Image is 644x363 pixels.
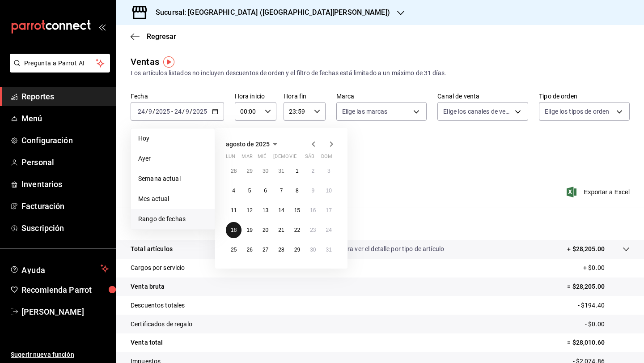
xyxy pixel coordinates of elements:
[163,56,174,68] img: Tooltip marker
[568,187,630,197] span: Exportar a Excel
[263,247,268,253] abbr: 27 de agosto de 2025
[326,227,332,233] abbr: 24 de agosto de 2025
[278,247,284,253] abbr: 28 de agosto de 2025
[138,174,208,184] span: Semana actual
[278,168,284,174] abbr: 31 de julio de 2025
[6,65,110,74] a: Pregunta a Parrot AI
[21,263,97,274] span: Ayuda
[342,107,388,116] span: Elige las marcas
[296,188,299,194] abbr: 8 de agosto de 2025
[583,263,630,273] p: + $0.00
[311,188,314,194] abbr: 9 de agosto de 2025
[148,7,390,18] h3: Sucursal: [GEOGRAPHIC_DATA] ([GEOGRAPHIC_DATA][PERSON_NAME])
[226,154,235,163] abbr: lunes
[138,134,208,143] span: Hoy
[280,188,283,194] abbr: 7 de agosto de 2025
[585,320,630,329] p: - $0.00
[21,222,109,234] span: Suscripción
[171,108,173,115] span: -
[326,188,332,194] abbr: 10 de agosto de 2025
[98,23,106,30] button: open_drawer_menu
[246,168,252,174] abbr: 29 de julio de 2025
[321,154,332,163] abbr: domingo
[21,112,109,124] span: Menú
[235,93,276,99] label: Hora inicio
[138,154,208,163] span: Ayer
[131,244,173,254] p: Total artículos
[137,108,145,115] input: --
[294,207,300,214] abbr: 15 de agosto de 2025
[10,54,110,73] button: Pregunta a Parrot AI
[21,178,109,190] span: Inventarios
[258,183,273,199] button: 6 de agosto de 2025
[258,242,273,258] button: 27 de agosto de 2025
[231,207,237,214] abbr: 11 de agosto de 2025
[131,218,630,229] p: Resumen
[145,108,148,115] span: /
[241,202,257,218] button: 12 de agosto de 2025
[327,168,330,174] abbr: 3 de agosto de 2025
[273,183,289,199] button: 7 de agosto de 2025
[246,247,252,253] abbr: 26 de agosto de 2025
[131,55,159,68] div: Ventas
[305,183,321,199] button: 9 de agosto de 2025
[263,207,268,214] abbr: 13 de agosto de 2025
[437,93,528,99] label: Canal de venta
[131,32,176,41] button: Regresar
[321,242,337,258] button: 31 de agosto de 2025
[258,154,266,163] abbr: miércoles
[190,108,192,115] span: /
[305,242,321,258] button: 30 de agosto de 2025
[232,188,235,194] abbr: 4 de agosto de 2025
[326,207,332,214] abbr: 17 de agosto de 2025
[231,227,237,233] abbr: 18 de agosto de 2025
[226,222,241,238] button: 18 de agosto de 2025
[21,134,109,146] span: Configuración
[321,202,337,218] button: 17 de agosto de 2025
[241,242,257,258] button: 26 de agosto de 2025
[131,301,185,310] p: Descuentos totales
[305,202,321,218] button: 16 de agosto de 2025
[258,222,273,238] button: 20 de agosto de 2025
[153,108,155,115] span: /
[545,107,609,116] span: Elige los tipos de orden
[21,200,109,212] span: Facturación
[226,202,241,218] button: 11 de agosto de 2025
[185,108,190,115] input: --
[567,244,605,254] p: + $28,205.00
[289,163,305,179] button: 1 de agosto de 2025
[21,156,109,168] span: Personal
[278,207,284,214] abbr: 14 de agosto de 2025
[226,242,241,258] button: 25 de agosto de 2025
[305,154,314,163] abbr: sábado
[131,68,630,78] div: Los artículos listados no incluyen descuentos de orden y el filtro de fechas está limitado a un m...
[226,163,241,179] button: 28 de julio de 2025
[273,242,289,258] button: 28 de agosto de 2025
[567,282,630,291] p: = $28,205.00
[131,282,165,291] p: Venta bruta
[273,154,326,163] abbr: jueves
[246,207,252,214] abbr: 12 de agosto de 2025
[326,247,332,253] abbr: 31 de agosto de 2025
[273,163,289,179] button: 31 de julio de 2025
[174,108,182,115] input: --
[289,202,305,218] button: 15 de agosto de 2025
[155,108,170,115] input: ----
[263,227,268,233] abbr: 20 de agosto de 2025
[131,338,163,347] p: Venta total
[241,222,257,238] button: 19 de agosto de 2025
[138,214,208,224] span: Rango de fechas
[248,188,251,194] abbr: 5 de agosto de 2025
[131,93,224,99] label: Fecha
[263,168,268,174] abbr: 30 de julio de 2025
[305,163,321,179] button: 2 de agosto de 2025
[226,183,241,199] button: 4 de agosto de 2025
[241,163,257,179] button: 29 de julio de 2025
[310,227,316,233] abbr: 23 de agosto de 2025
[231,247,237,253] abbr: 25 de agosto de 2025
[321,183,337,199] button: 10 de agosto de 2025
[443,107,512,116] span: Elige los canales de venta
[289,222,305,238] button: 22 de agosto de 2025
[336,93,427,99] label: Marca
